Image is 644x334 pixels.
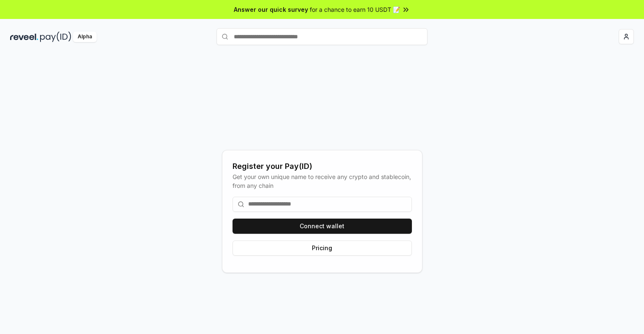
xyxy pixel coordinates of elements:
div: Register your Pay(ID) [233,160,412,172]
span: Answer our quick survey [234,5,308,14]
button: Pricing [233,240,412,256]
span: for a chance to earn 10 USDT 📝 [310,5,400,14]
button: Connect wallet [233,219,412,234]
div: Get your own unique name to receive any crypto and stablecoin, from any chain [233,172,412,190]
div: Alpha [73,32,97,42]
img: reveel_dark [10,32,38,42]
img: pay_id [40,32,71,42]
